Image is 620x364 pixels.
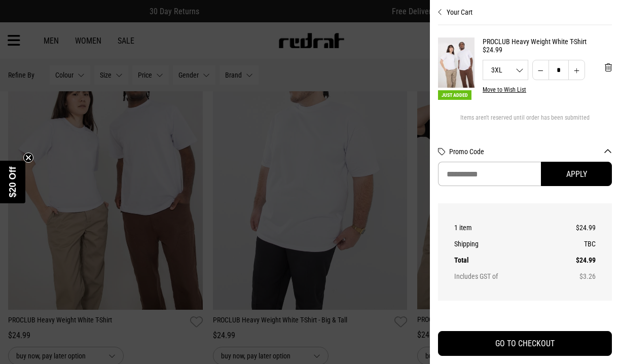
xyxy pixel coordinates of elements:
[438,38,475,88] img: PROCLUB Heavy Weight White T-Shirt
[438,331,612,356] button: GO TO CHECKOUT
[454,268,552,284] th: Includes GST of
[454,220,552,236] th: 1 item
[483,38,612,46] a: PROCLUB Heavy Weight White T-Shirt
[449,148,612,156] button: Promo Code
[532,60,549,80] button: Decrease quantity
[438,90,471,100] span: Just Added
[552,252,596,268] td: $24.99
[23,153,33,163] button: Close teaser
[438,114,612,129] div: Items aren't reserved until order has been submitted
[483,46,612,54] div: $24.99
[549,60,569,80] input: Quantity
[552,268,596,284] td: $3.26
[552,236,596,252] td: TBC
[454,252,552,268] th: Total
[483,86,526,93] button: Move to Wish List
[8,4,39,34] button: Open LiveChat chat widget
[552,220,596,236] td: $24.99
[597,55,620,80] button: 'Remove from cart
[541,162,612,186] button: Apply
[568,60,585,80] button: Increase quantity
[438,162,541,186] input: Promo Code
[8,166,18,197] span: $20 Off
[483,66,528,74] span: 3XL
[438,313,612,323] iframe: Customer reviews powered by Trustpilot
[454,236,552,252] th: Shipping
